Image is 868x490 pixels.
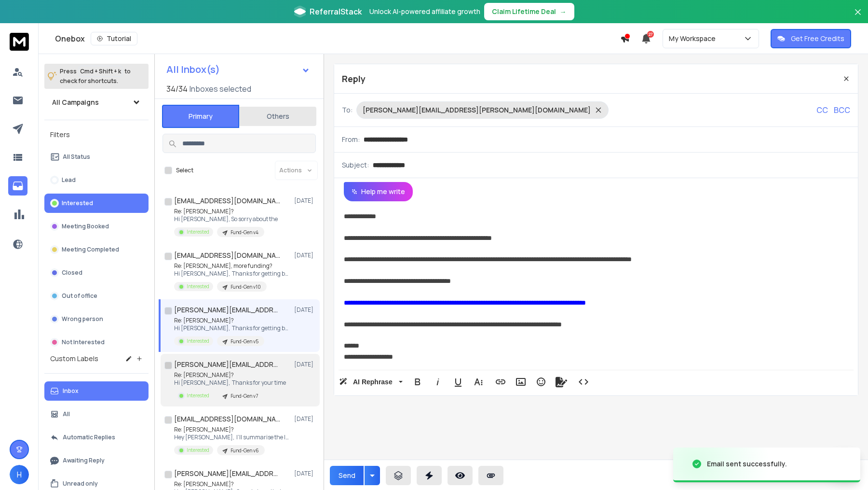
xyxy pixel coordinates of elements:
span: 34 / 34 [166,83,188,95]
h1: [EMAIL_ADDRESS][DOMAIN_NAME] [174,251,280,260]
p: Hi [PERSON_NAME], Thanks for getting back [174,324,290,332]
button: Send [330,466,364,485]
button: Bold (⌘B) [408,372,427,392]
p: [DATE] [294,361,316,368]
button: Underline (⌘U) [449,372,467,392]
button: H [10,465,29,484]
p: Closed [62,269,82,277]
button: Meeting Completed [44,240,149,259]
button: Not Interested [44,333,149,352]
span: ReferralStack [310,6,362,17]
button: Signature [552,372,570,392]
button: All Campaigns [44,93,149,112]
h1: [EMAIL_ADDRESS][DOMAIN_NAME] [174,196,280,206]
p: Interested [187,337,209,345]
p: Re: [PERSON_NAME]? [174,208,278,215]
p: Re: [PERSON_NAME]? [174,371,286,379]
button: Wrong person [44,309,149,329]
button: All Status [44,147,149,167]
p: Hey [PERSON_NAME], I’ll summarise the loom [174,434,290,441]
span: → [560,7,567,16]
p: Automatic Replies [63,434,115,441]
button: Automatic Replies [44,428,149,447]
p: Hi [PERSON_NAME], So sorry about the [174,215,278,223]
p: Wrong person [62,315,103,323]
p: [DATE] [294,470,316,477]
p: Get Free Credits [791,34,844,43]
h1: [PERSON_NAME][EMAIL_ADDRESS][PERSON_NAME][DOMAIN_NAME] [174,305,280,315]
p: Fund-Gen v5 [231,338,258,345]
p: Unlock AI-powered affiliate growth [369,7,480,16]
p: Subject: [342,160,369,170]
p: Interested [187,447,209,454]
p: Re: [PERSON_NAME]? [174,480,282,488]
h1: All Campaigns [52,98,99,107]
span: Cmd + Shift + k [79,66,122,77]
button: Interested [44,194,149,213]
button: Others [239,106,316,127]
p: Meeting Booked [62,223,109,230]
button: Primary [162,105,239,128]
p: Reply [342,72,366,85]
p: Fund-Gen v7 [231,392,258,400]
h3: Custom Labels [50,354,98,364]
p: Awaiting Reply [63,457,105,464]
button: Claim Lifetime Deal→ [484,3,574,20]
p: Hi [PERSON_NAME], Thanks for getting back [174,270,290,278]
button: Inbox [44,381,149,401]
p: Re: [PERSON_NAME], more funding? [174,262,290,270]
h3: Inboxes selected [190,83,251,95]
p: Interested [187,392,209,399]
button: Emoticons [532,372,550,392]
p: Press to check for shortcuts. [60,67,131,86]
p: [DATE] [294,306,316,314]
p: [DATE] [294,252,316,259]
button: Out of office [44,286,149,306]
p: Re: [PERSON_NAME]? [174,317,290,324]
p: [DATE] [294,197,316,205]
button: More Text [469,372,488,392]
button: Italic (⌘I) [429,372,447,392]
p: Interested [187,228,209,236]
button: All Inbox(s) [159,60,318,79]
p: Meeting Completed [62,246,119,253]
p: [DATE] [294,415,316,423]
p: CC [816,104,828,116]
p: From: [342,135,360,144]
button: Insert Image (⌘P) [512,372,530,392]
span: 27 [647,31,654,38]
p: Fund-Gen v10 [231,283,261,291]
p: To: [342,105,353,115]
p: My Workspace [669,34,719,43]
button: Close banner [852,6,864,29]
p: Interested [187,283,209,290]
p: Lead [62,176,76,184]
h1: All Inbox(s) [166,65,220,74]
p: [PERSON_NAME][EMAIL_ADDRESS][PERSON_NAME][DOMAIN_NAME] [363,105,591,115]
p: Not Interested [62,338,105,346]
p: Interested [62,199,93,207]
div: Email sent successfully. [707,459,787,469]
p: Unread only [63,480,98,488]
h1: [EMAIL_ADDRESS][DOMAIN_NAME] [174,414,280,424]
div: Onebox [55,32,620,45]
p: BCC [834,104,850,116]
p: Hi [PERSON_NAME], Thanks for your time [174,379,286,387]
p: Re: [PERSON_NAME]? [174,426,290,434]
p: All Status [63,153,90,161]
p: Out of office [62,292,97,300]
button: Tutorial [91,32,137,45]
button: All [44,405,149,424]
h1: [PERSON_NAME][EMAIL_ADDRESS][DOMAIN_NAME] +1 [174,360,280,369]
button: Meeting Booked [44,217,149,236]
button: Awaiting Reply [44,451,149,470]
button: Code View [574,372,593,392]
h1: [PERSON_NAME][EMAIL_ADDRESS][DOMAIN_NAME] [174,469,280,478]
button: Lead [44,170,149,190]
label: Select [176,167,193,174]
p: Fund-Gen v4 [231,229,258,236]
h3: Filters [44,128,149,141]
p: Inbox [63,387,79,395]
